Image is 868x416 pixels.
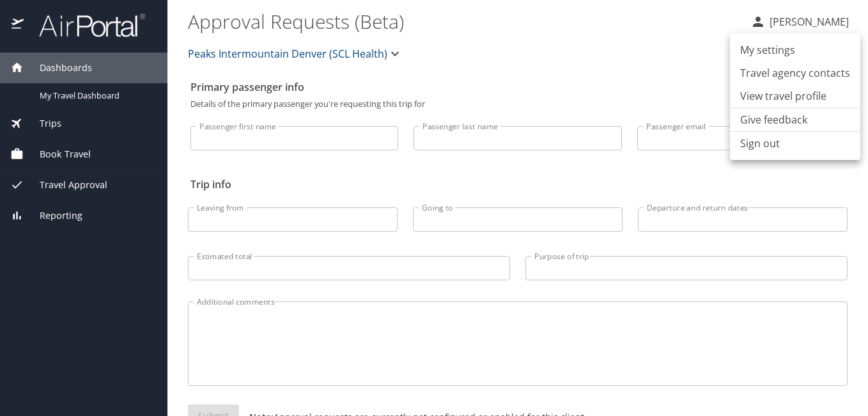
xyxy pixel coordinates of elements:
[730,132,860,155] li: Sign out
[740,112,807,127] a: Give feedback
[730,38,860,61] a: My settings
[730,61,860,84] a: Travel agency contacts
[730,84,860,108] a: View travel profile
